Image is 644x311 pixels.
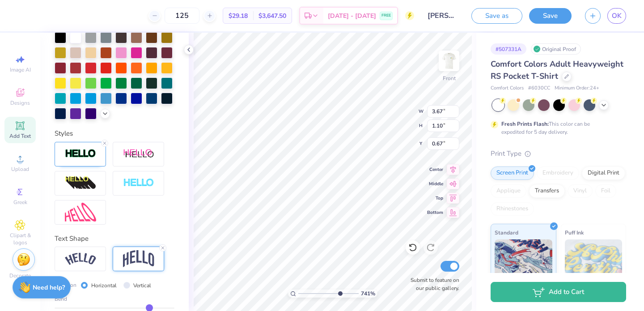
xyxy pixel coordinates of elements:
div: Screen Print [491,166,534,180]
span: Bottom [427,209,443,216]
span: FREE [381,13,391,19]
span: Center [427,166,443,173]
a: OK [607,8,626,24]
span: Image AI [10,66,31,73]
div: Applique [491,184,526,198]
div: Embroidery [537,166,579,180]
span: Top [427,195,443,201]
span: Minimum Order: 24 + [555,85,599,92]
img: Standard [495,239,552,284]
label: Horizontal [91,281,117,290]
span: Designs [10,99,30,107]
button: Save [529,8,572,24]
div: Digital Print [582,166,625,180]
div: Front [443,74,456,82]
div: # 507331A [491,43,526,55]
span: Clipart & logos [4,232,36,246]
img: Arc [65,253,96,265]
span: Comfort Colors Adult Heavyweight RS Pocket T-Shirt [491,59,623,81]
button: Add to Cart [491,282,626,302]
img: Puff Ink [565,239,623,284]
img: 3d Illusion [65,176,96,190]
div: Styles [55,128,174,139]
img: Free Distort [65,203,96,222]
span: $29.18 [229,11,248,21]
button: Save as [471,8,522,24]
span: Middle [427,181,443,187]
span: $3,647.50 [258,11,286,21]
img: Negative Space [123,178,154,188]
strong: Need help? [33,283,65,292]
span: Standard [495,228,518,237]
div: Original Proof [531,43,581,55]
span: Comfort Colors [491,85,524,92]
span: Upload [11,166,29,173]
div: Rhinestones [491,202,534,216]
img: Front [440,52,458,70]
strong: Fresh Prints Flash: [501,120,549,128]
span: Decorate [9,272,31,279]
img: Arch [123,250,154,267]
div: Print Type [491,149,626,159]
input: Untitled Design [421,7,465,25]
span: [DATE] - [DATE] [328,11,376,21]
span: OK [612,11,622,21]
img: Stroke [65,149,96,159]
img: Shadow [123,149,154,160]
span: # 6030CC [528,85,550,92]
div: Foil [595,184,616,198]
span: 741 % [361,290,375,298]
div: Vinyl [568,184,593,198]
div: Text Shape [55,234,174,244]
label: Vertical [133,281,151,290]
div: This color can be expedited for 5 day delivery. [501,120,611,136]
label: Submit to feature on our public gallery. [406,276,459,292]
span: Puff Ink [565,228,584,237]
input: – – [165,8,199,24]
span: Greek [13,199,27,206]
span: Bend [55,295,67,303]
span: Add Text [9,132,31,140]
div: Transfers [529,184,565,198]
